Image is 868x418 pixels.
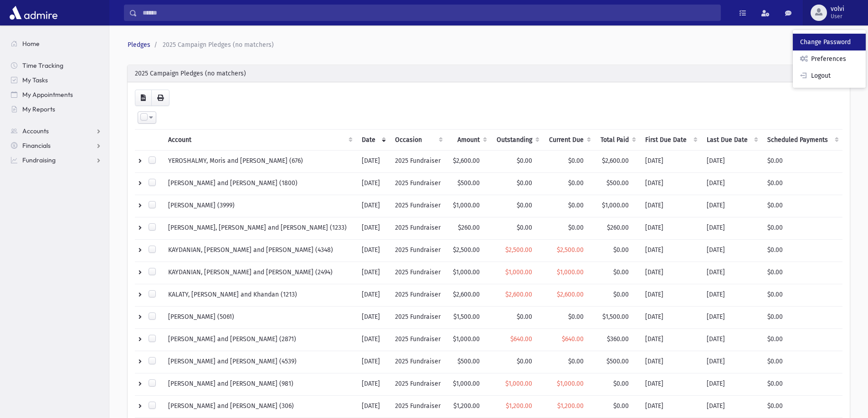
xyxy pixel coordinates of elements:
span: volvi [831,5,844,13]
img: AdmirePro [7,4,60,22]
td: [DATE] [701,373,762,396]
td: $1,200.00 [447,396,491,418]
td: [DATE] [640,151,701,173]
span: $1,000.00 [505,268,532,276]
td: 2025 Fundraiser [390,284,447,307]
td: 2025 Fundraiser [390,240,447,262]
a: My Tasks [4,73,109,87]
td: 2025 Fundraiser [390,195,447,217]
span: My Reports [22,105,55,113]
a: Time Tracking [4,58,109,73]
td: [DATE] [640,351,701,373]
span: $0.00 [517,224,532,232]
a: Pledges [128,41,150,49]
td: [PERSON_NAME] and [PERSON_NAME] (981) [163,373,356,396]
td: [DATE] [701,351,762,373]
td: [DATE] [701,262,762,284]
span: $360.00 [607,335,629,343]
td: [DATE] [640,329,701,351]
td: [PERSON_NAME], [PERSON_NAME] and [PERSON_NAME] (1233) [163,217,356,240]
td: [DATE] [356,284,390,307]
td: KAYDANIAN, [PERSON_NAME] and [PERSON_NAME] (2494) [163,262,356,284]
span: $0.00 [613,246,629,254]
a: Logout [793,67,866,84]
span: $0.00 [613,380,629,388]
td: $260.00 [447,217,491,240]
td: $2,600.00 [447,151,491,173]
span: $1,000.00 [557,380,584,388]
td: $0.00 [762,217,842,240]
td: $2,600.00 [447,284,491,307]
div: 2025 Campaign Pledges (no matchers) [128,65,850,82]
td: [PERSON_NAME] and [PERSON_NAME] (306) [163,396,356,418]
td: [DATE] [640,195,701,217]
td: [PERSON_NAME] and [PERSON_NAME] (1800) [163,173,356,195]
th: Occasion : activate to sort column ascending [390,130,447,151]
td: 2025 Fundraiser [390,151,447,173]
td: [DATE] [701,396,762,418]
a: My Reports [4,102,109,116]
span: $0.00 [517,201,532,209]
span: Fundraising [22,156,56,164]
td: [PERSON_NAME] and [PERSON_NAME] (2871) [163,329,356,351]
td: [DATE] [356,373,390,396]
td: [DATE] [356,351,390,373]
td: [DATE] [701,173,762,195]
button: CSV [135,90,152,106]
span: $2,500.00 [505,246,532,254]
td: KAYDANIAN, [PERSON_NAME] and [PERSON_NAME] (4348) [163,240,356,262]
td: $0.00 [762,195,842,217]
span: Accounts [22,127,49,135]
td: [DATE] [356,173,390,195]
th: Current Due: activate to sort column ascending [543,130,595,151]
a: My Appointments [4,87,109,102]
span: Time Tracking [22,61,63,70]
td: [DATE] [356,396,390,418]
td: 2025 Fundraiser [390,262,447,284]
span: 2025 Campaign Pledges (no matchers) [163,41,274,49]
td: [DATE] [701,151,762,173]
a: Accounts [4,124,109,138]
td: [DATE] [356,240,390,262]
span: Home [22,40,40,48]
td: $0.00 [762,262,842,284]
span: $0.00 [568,358,584,365]
th: Account: activate to sort column ascending [163,130,356,151]
span: $1,000.00 [557,268,584,276]
td: 2025 Fundraiser [390,329,447,351]
td: $1,000.00 [447,329,491,351]
td: $0.00 [762,396,842,418]
span: $1,200.00 [557,402,584,410]
span: $0.00 [568,201,584,209]
td: [DATE] [701,195,762,217]
input: Search [137,5,720,21]
td: [DATE] [701,307,762,329]
td: [DATE] [356,217,390,240]
td: $1,500.00 [447,307,491,329]
span: $2,600.00 [557,291,584,298]
td: $500.00 [447,173,491,195]
td: [PERSON_NAME] (5061) [163,307,356,329]
td: $500.00 [447,351,491,373]
td: [PERSON_NAME] (3999) [163,195,356,217]
th: First Due Date: activate to sort column ascending [640,130,701,151]
td: YEROSHALMY, Moris and [PERSON_NAME] (676) [163,151,356,173]
span: $1,000.00 [602,201,629,209]
span: $1,200.00 [506,402,532,410]
span: $0.00 [517,313,532,321]
a: Preferences [793,50,866,67]
span: User [831,13,844,20]
td: [DATE] [356,195,390,217]
td: $0.00 [762,151,842,173]
td: $1,000.00 [447,195,491,217]
td: $1,000.00 [447,262,491,284]
td: [PERSON_NAME] and [PERSON_NAME] (4539) [163,351,356,373]
td: [DATE] [640,173,701,195]
span: $640.00 [510,335,532,343]
a: Change Password [793,34,866,50]
th: Scheduled Payments: activate to sort column ascending [762,130,842,151]
span: $500.00 [606,179,629,187]
th: Date: activate to sort column ascending [356,130,390,151]
td: $0.00 [762,373,842,396]
th: Last Due Date: activate to sort column ascending [701,130,762,151]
